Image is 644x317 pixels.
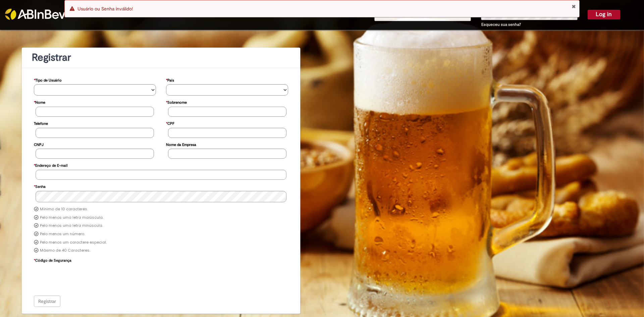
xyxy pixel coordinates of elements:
label: Código de Segurança [34,255,71,265]
label: Endereço de E-mail [34,160,67,170]
label: Nome da Empresa [166,139,196,149]
label: País [166,75,174,85]
button: Log in [588,10,620,19]
button: Close Notification [572,4,576,9]
label: Mínimo de 10 caracteres. [40,207,88,212]
iframe: reCAPTCHA [36,265,138,291]
label: Pelo menos uma letra minúscula. [40,223,103,228]
label: CNPJ [34,139,44,149]
label: Pelo menos uma letra maiúscula. [40,215,103,220]
label: Senha [34,181,46,191]
label: Telefone [34,118,48,128]
label: Nome [34,97,45,107]
img: ABInbev-white.png [5,9,65,20]
span: Usuário ou Senha inválido! [77,6,133,12]
h1: Registrar [32,52,290,63]
label: Sobrenome [166,97,187,107]
label: Tipo de Usuário [34,75,62,85]
label: Pelo menos um número. [40,231,85,237]
label: CPF [166,118,174,128]
label: Máximo de 40 Caracteres. [40,248,90,253]
label: Pelo menos um caractere especial. [40,240,107,245]
a: Esqueceu sua senha? [481,22,521,27]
